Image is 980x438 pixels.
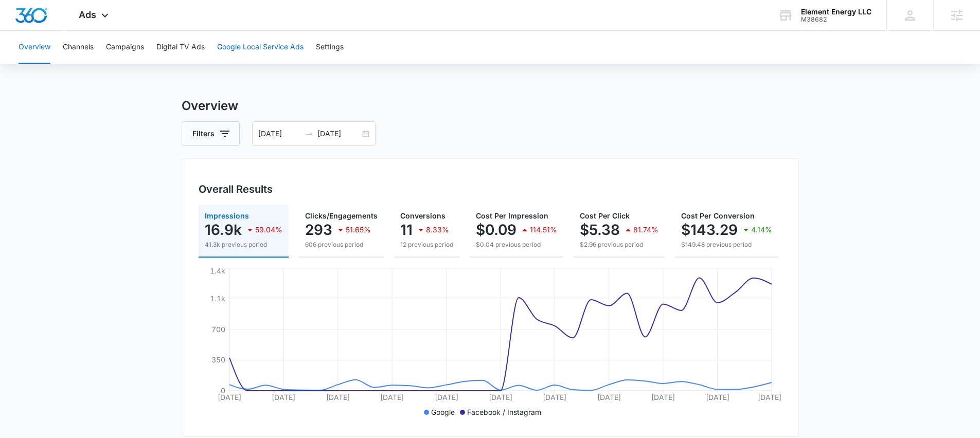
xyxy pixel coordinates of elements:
[199,181,273,197] h3: Overall Results
[400,222,413,238] p: 11
[182,97,799,115] h3: Overview
[801,16,871,23] div: account id
[597,393,620,401] tspan: [DATE]
[681,211,755,220] span: Cost Per Conversion
[346,226,371,233] p: 51.65%
[434,393,458,401] tspan: [DATE]
[476,211,548,220] span: Cost Per Impression
[400,211,446,220] span: Conversions
[580,211,630,220] span: Cost Per Click
[19,31,50,64] button: Overview
[217,31,304,64] button: Google Local Service Ads
[182,121,240,146] button: Filters
[156,31,205,64] button: Digital TV Ads
[431,407,455,417] p: Google
[681,222,738,238] p: $143.29
[530,226,557,233] p: 114.51%
[476,222,516,238] p: $0.09
[305,130,313,138] span: to
[210,266,225,275] tspan: 1.4k
[272,393,295,401] tspan: [DATE]
[316,31,344,64] button: Settings
[651,393,675,401] tspan: [DATE]
[79,9,96,20] span: Ads
[489,393,512,401] tspan: [DATE]
[211,355,225,364] tspan: 350
[317,128,360,139] input: End date
[801,8,871,16] div: account name
[467,407,541,417] p: Facebook / Instagram
[326,393,349,401] tspan: [DATE]
[63,31,94,64] button: Channels
[543,393,566,401] tspan: [DATE]
[380,393,404,401] tspan: [DATE]
[681,240,772,249] p: $149.48 previous period
[205,211,249,220] span: Impressions
[106,31,144,64] button: Campaigns
[305,222,332,238] p: 293
[205,240,282,249] p: 41.3k previous period
[580,222,620,238] p: $5.38
[205,222,242,238] p: 16.9k
[305,211,378,220] span: Clicks/Engagements
[705,393,729,401] tspan: [DATE]
[258,128,301,139] input: Start date
[305,130,313,138] span: swap-right
[210,294,225,303] tspan: 1.1k
[751,226,772,233] p: 4.14%
[400,240,453,249] p: 12 previous period
[305,240,378,249] p: 606 previous period
[476,240,557,249] p: $0.04 previous period
[218,393,241,401] tspan: [DATE]
[633,226,658,233] p: 81.74%
[255,226,282,233] p: 59.04%
[211,325,225,334] tspan: 700
[758,393,781,401] tspan: [DATE]
[580,240,658,249] p: $2.96 previous period
[426,226,449,233] p: 8.33%
[221,386,225,395] tspan: 0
